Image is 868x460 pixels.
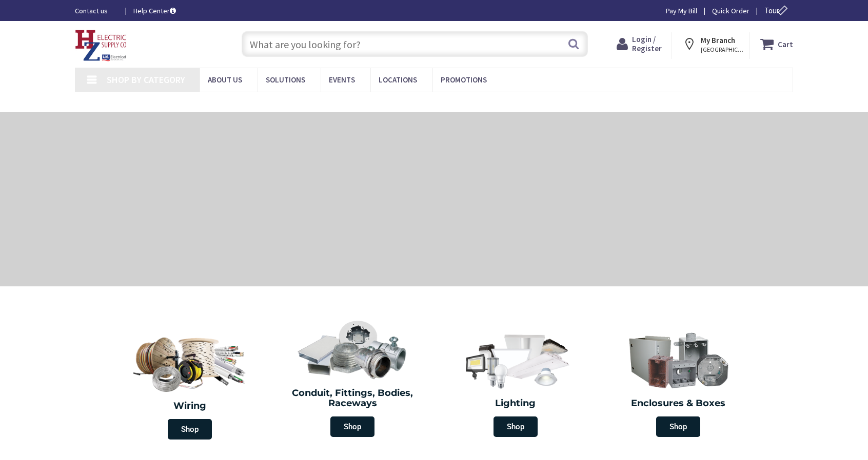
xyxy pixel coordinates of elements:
span: Shop [494,416,538,437]
h2: Conduit, Fittings, Bodies, Raceways [279,388,427,409]
strong: Cart [778,35,793,53]
span: [GEOGRAPHIC_DATA], [GEOGRAPHIC_DATA] [701,46,744,54]
strong: My Branch [701,35,735,45]
a: Contact us [75,6,117,16]
span: Shop [168,419,212,440]
a: Help Center [133,6,176,16]
a: Cart [760,35,793,53]
a: Wiring Shop [108,325,271,445]
h2: Wiring [113,401,266,411]
h2: Lighting [442,399,589,409]
a: Conduit, Fittings, Bodies, Raceways Shop [274,315,432,442]
span: Shop [656,416,700,437]
span: Promotions [441,75,487,85]
span: Login / Register [632,34,662,53]
a: Quick Order [712,6,749,16]
a: Lighting Shop [437,325,595,442]
span: Tour [764,6,791,15]
span: Shop By Category [107,74,185,86]
span: Locations [379,75,417,85]
span: Shop [330,416,374,437]
span: Solutions [266,75,305,85]
a: Login / Register [617,35,662,53]
span: About Us [208,75,242,85]
span: Events [329,75,355,85]
h2: Enclosures & Boxes [605,399,753,409]
a: Pay My Bill [666,6,697,16]
img: HZ Electric Supply [75,30,127,61]
input: What are you looking for? [242,31,588,57]
div: My Branch [GEOGRAPHIC_DATA], [GEOGRAPHIC_DATA] [682,35,740,53]
a: Enclosures & Boxes Shop [600,325,758,442]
